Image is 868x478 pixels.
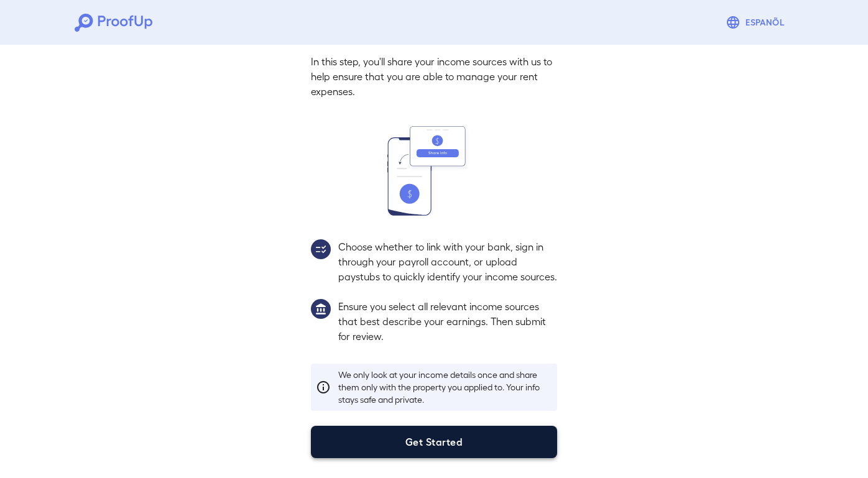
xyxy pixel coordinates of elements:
img: transfer_money.svg [387,126,481,216]
button: Espanõl [721,10,793,35]
img: group1.svg [311,299,331,319]
p: Choose whether to link with your bank, sign in through your payroll account, or upload paystubs t... [338,239,557,284]
button: Get Started [311,426,557,458]
p: In this step, you'll share your income sources with us to help ensure that you are able to manage... [311,54,557,99]
p: We only look at your income details once and share them only with the property you applied to. Yo... [338,369,552,406]
img: group2.svg [311,239,331,259]
p: Ensure you select all relevant income sources that best describe your earnings. Then submit for r... [338,299,557,344]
